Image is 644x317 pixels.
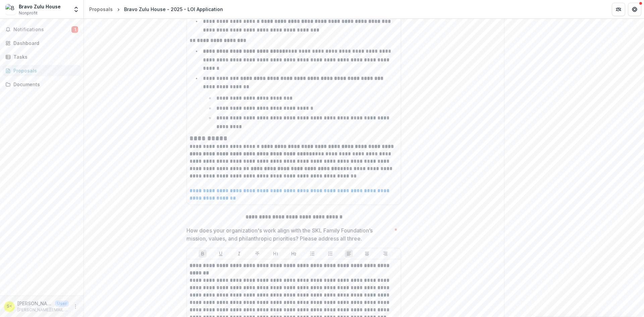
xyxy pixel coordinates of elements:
[87,4,115,14] a: Proposals
[124,6,223,13] div: Bravo Zulu House - 2025 - LOI Application
[272,250,280,258] button: Heading 1
[71,303,79,311] button: More
[3,38,81,49] a: Dashboard
[13,53,75,60] div: Tasks
[71,26,78,33] span: 1
[3,24,81,35] button: Notifications1
[363,250,371,258] button: Align Center
[89,6,113,13] div: Proposals
[381,250,389,258] button: Align Right
[7,304,12,309] div: Sam Andrews <sam@bravozuluhouse.org>
[13,67,75,74] div: Proposals
[3,79,81,90] a: Documents
[55,301,69,307] p: User
[628,3,641,16] button: Get Help
[345,250,353,258] button: Align Left
[290,250,298,258] button: Heading 2
[199,250,207,258] button: Bold
[19,3,61,10] div: Bravo Zulu House
[5,4,16,15] img: Bravo Zulu House
[3,65,81,76] a: Proposals
[308,250,316,258] button: Bullet List
[186,226,391,243] p: How does your organization's work align with the SKL Family Foundation’s mission, values, and phi...
[17,300,52,307] p: [PERSON_NAME] <[PERSON_NAME][EMAIL_ADDRESS][DOMAIN_NAME]>
[87,4,226,14] nav: breadcrumb
[13,81,75,88] div: Documents
[13,27,71,33] span: Notifications
[3,51,81,62] a: Tasks
[217,250,225,258] button: Underline
[612,3,625,16] button: Partners
[17,307,69,313] p: [PERSON_NAME][EMAIL_ADDRESS][DOMAIN_NAME]
[13,40,75,47] div: Dashboard
[326,250,334,258] button: Ordered List
[253,250,261,258] button: Strike
[71,3,81,16] button: Open entity switcher
[19,10,38,16] span: Nonprofit
[235,250,243,258] button: Italicize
